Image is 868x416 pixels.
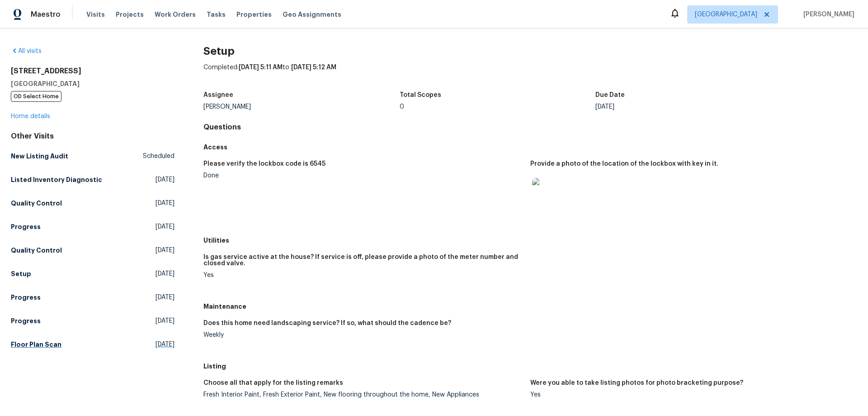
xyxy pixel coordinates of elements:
h5: Progress [11,293,41,302]
a: Progress[DATE] [11,313,175,329]
h5: Progress [11,316,41,325]
h5: Quality Control [11,199,62,208]
div: [PERSON_NAME] [203,104,400,110]
h5: Utilities [203,236,857,245]
h5: Quality Control [11,246,62,255]
h5: Choose all that apply for the listing remarks [203,380,343,386]
a: Home details [11,113,50,120]
h5: Listing [203,362,857,371]
h5: Floor Plan Scan [11,340,61,349]
div: 0 [400,104,596,110]
a: New Listing AuditScheduled [11,148,175,164]
h4: Questions [203,123,857,132]
div: Yes [203,272,523,278]
div: [DATE] [595,104,792,110]
div: Fresh Interior Paint, Fresh Exterior Paint, New flooring throughout the home, New Appliances [203,392,523,398]
h5: New Listing Audit [11,152,68,161]
div: Done [203,172,523,179]
span: Maestro [31,10,61,19]
div: Weekly [203,332,523,338]
h5: Listed Inventory Diagnostic [11,175,102,184]
span: [DATE] [156,199,175,208]
span: Visits [86,10,105,19]
span: [DATE] [156,316,175,325]
a: Progress[DATE] [11,289,175,306]
h5: Progress [11,222,41,231]
h5: Assignee [203,92,233,98]
div: Yes [530,392,850,398]
h5: Total Scopes [400,92,441,98]
div: Other Visits [11,132,175,141]
h5: Access [203,143,857,152]
span: [DATE] 5:12 AM [291,64,336,71]
a: Quality Control[DATE] [11,195,175,211]
h5: Were you able to take listing photos for photo bracketing purpose? [530,380,743,386]
a: Quality Control[DATE] [11,242,175,258]
h5: Does this home need landscaping service? If so, what should the cadence be? [203,320,451,326]
span: [DATE] [156,222,175,231]
span: [DATE] [156,175,175,184]
span: Scheduled [143,152,175,161]
h5: Is gas service active at the house? If service is off, please provide a photo of the meter number... [203,254,523,267]
span: Projects [116,10,144,19]
h2: Setup [203,47,857,56]
a: Floor Plan Scan[DATE] [11,336,175,353]
span: OD Select Home [11,91,61,102]
span: Properties [236,10,272,19]
span: Tasks [207,11,226,18]
h5: Setup [11,269,31,278]
span: [DATE] [156,269,175,278]
a: Setup[DATE] [11,266,175,282]
span: [PERSON_NAME] [800,10,854,19]
span: Work Orders [155,10,196,19]
a: All visits [11,48,42,54]
span: [DATE] [156,340,175,349]
a: Listed Inventory Diagnostic[DATE] [11,172,175,188]
h2: [STREET_ADDRESS] [11,67,175,76]
a: Progress[DATE] [11,219,175,235]
span: [DATE] [156,246,175,255]
h5: [GEOGRAPHIC_DATA] [11,79,175,88]
div: Completed: to [203,63,857,86]
h5: Maintenance [203,302,857,311]
span: [DATE] 5:11 AM [239,64,283,71]
h5: Due Date [595,92,625,98]
span: Geo Assignments [283,10,341,19]
h5: Please verify the lockbox code is 6545 [203,161,325,167]
h5: Provide a photo of the location of the lockbox with key in it. [530,161,718,167]
span: [DATE] [156,293,175,302]
span: [GEOGRAPHIC_DATA] [695,10,757,19]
